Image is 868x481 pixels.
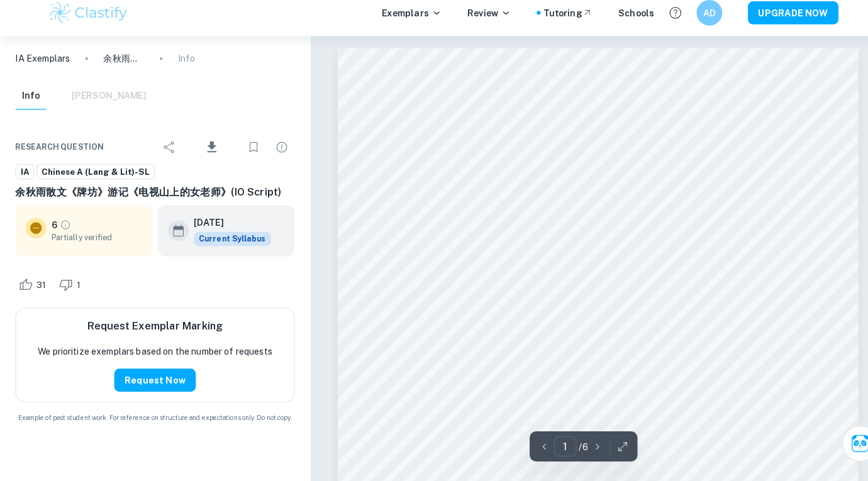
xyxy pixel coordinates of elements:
[47,10,126,35] img: Clastify logo
[101,60,142,74] p: 余秋雨散文《牌坊》游记《电视山上的女老师》(IO Script)
[682,10,708,35] button: AD
[153,141,179,167] div: Share
[37,347,267,361] p: We prioritize exemplars based on the number of requests
[58,224,70,236] a: Grade partially verified
[50,237,140,248] span: Partially verified
[733,11,821,34] button: UPGRADE NOW
[264,141,289,167] div: Report issue
[36,170,152,186] a: Chinese A (Lang & Lit)-SL
[181,138,233,170] div: Download
[458,16,501,30] p: Review
[16,172,33,185] span: IA
[374,16,433,30] p: Exemplars
[15,90,45,118] button: Info
[15,279,52,299] div: Like
[36,172,151,185] span: Chinese A (Lang & Lit)-SL
[606,16,641,30] a: Schools
[190,221,255,235] h6: [DATE]
[29,283,52,296] span: 31
[688,16,703,30] h6: AD
[190,237,265,251] div: This exemplar is based on the current syllabus. Feel free to refer to it for inspiration/ideas wh...
[15,60,69,74] a: IA Exemplars
[174,60,191,74] p: Info
[55,279,86,299] div: Dislike
[236,141,261,167] div: Bookmark
[69,283,86,296] span: 1
[15,148,102,160] span: Research question
[112,371,192,394] button: Request Now
[567,441,576,455] p: / 6
[86,322,218,337] h6: Request Exemplar Marking
[50,223,56,237] p: 6
[532,16,581,30] a: Tutoring
[15,191,289,206] h6: 余秋雨散文《牌坊》游记《电视山上的女老师》(IO Script)
[825,427,860,462] button: Ask Clai
[651,12,672,33] button: Help and Feedback
[190,237,265,251] span: Current Syllabus
[15,170,33,186] a: IA
[15,414,289,424] span: Example of past student work. For reference on structure and expectations only. Do not copy.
